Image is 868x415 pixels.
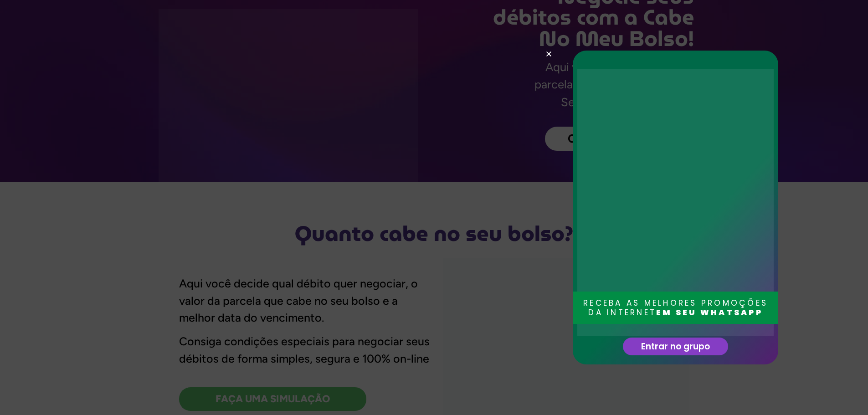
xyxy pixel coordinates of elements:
[641,342,710,351] span: Entrar no grupo
[577,69,774,336] img: celular-oferta
[545,51,552,57] a: Close
[577,298,774,317] h3: RECEBA AS MELHORES PROMOÇÕES DA INTERNET
[623,338,728,355] a: Entrar no grupo
[656,307,763,318] b: EM SEU WHATSAPP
